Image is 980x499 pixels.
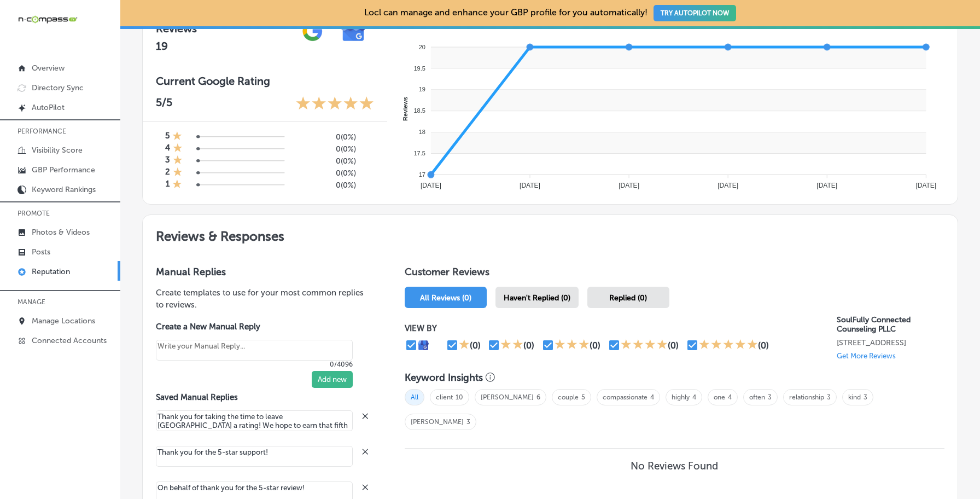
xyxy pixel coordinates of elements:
[156,322,353,332] label: Create a New Manual Reply
[419,129,425,135] tspan: 18
[749,393,765,401] a: often
[619,182,639,189] tspan: [DATE]
[413,150,425,156] tspan: 17.5
[692,393,696,401] a: 4
[603,393,647,401] a: compassionate
[293,181,356,190] h5: 0 ( 0% )
[156,392,370,402] label: Saved Manual Replies
[32,146,83,155] p: Visibility Score
[413,107,425,114] tspan: 18.5
[436,393,453,401] a: client
[668,340,679,351] div: (0)
[699,339,758,352] div: 5 Stars
[156,340,353,361] textarea: Create your Quick Reply
[293,144,356,154] h5: 0 ( 0% )
[405,266,944,282] h1: Customer Reviews
[590,340,600,351] div: (0)
[421,182,441,189] tspan: [DATE]
[333,10,374,51] img: e7ababfa220611ac49bdb491a11684a6.png
[758,340,769,351] div: (0)
[156,410,353,431] textarea: Create your Quick Reply
[32,165,95,175] p: GBP Performance
[419,171,425,178] tspan: 17
[32,316,95,326] p: Manage Locations
[405,323,837,333] p: VIEW BY
[411,418,464,426] a: [PERSON_NAME]
[848,393,861,401] a: kind
[32,185,96,194] p: Keyword Rankings
[500,339,523,352] div: 2 Stars
[293,156,356,166] h5: 0 ( 0% )
[717,182,738,189] tspan: [DATE]
[165,143,170,155] h4: 4
[816,182,837,189] tspan: [DATE]
[173,143,183,155] div: 1 Star
[293,132,356,142] h5: 0 ( 0% )
[827,393,831,401] a: 3
[470,340,481,351] div: (0)
[789,393,824,401] a: relationship
[156,74,374,88] h3: Current Google Rating
[768,393,772,401] a: 3
[293,169,356,178] h5: 0 ( 0% )
[419,86,425,92] tspan: 19
[420,293,471,303] span: All Reviews (0)
[17,14,78,25] img: 660ab0bf-5cc7-4cb8-ba1c-48b5ae0f18e60NCTV_CLogo_TV_Black_-500x88.png
[173,167,183,179] div: 1 Star
[32,228,90,237] p: Photos & Videos
[504,293,570,303] span: Haven't Replied (0)
[405,389,424,405] span: All
[837,315,944,334] p: SoulFully Connected Counseling PLLC
[143,215,958,253] h2: Reviews & Responses
[165,167,170,179] h4: 2
[555,339,590,352] div: 3 Stars
[405,372,483,384] h3: Keyword Insights
[650,393,654,401] a: 4
[837,338,944,347] p: 401 N. Main Street Bryan, TX 77803, US
[312,371,353,388] button: Add new
[32,336,107,345] p: Connected Accounts
[402,97,409,121] text: Reviews
[156,287,370,311] p: Create templates to use for your most common replies to reviews.
[419,44,425,50] tspan: 20
[173,155,183,167] div: 1 Star
[672,393,690,401] a: highly
[156,96,172,113] p: 5 /5
[714,393,725,401] a: one
[156,446,353,467] textarea: Create your Quick Reply
[523,340,534,351] div: (0)
[581,393,585,401] a: 5
[165,155,170,167] h4: 3
[915,182,936,189] tspan: [DATE]
[32,267,70,276] p: Reputation
[296,96,374,113] div: 5 Stars
[654,5,736,21] button: TRY AUTOPILOT NOW
[481,393,534,401] a: [PERSON_NAME]
[728,393,732,401] a: 4
[837,352,896,360] p: Get More Reviews
[631,460,718,472] h3: No Reviews Found
[466,418,470,426] a: 3
[536,393,540,401] a: 6
[292,10,333,51] img: gPZS+5FD6qPJAAAAABJRU5ErkJggg==
[32,83,84,92] p: Directory Sync
[459,339,470,352] div: 1 Star
[165,131,170,143] h4: 5
[156,39,292,53] h2: 19
[156,361,353,368] p: 0/4096
[520,182,540,189] tspan: [DATE]
[864,393,867,401] a: 3
[172,179,182,191] div: 1 Star
[156,266,370,278] h3: Manual Replies
[166,179,170,191] h4: 1
[32,103,65,112] p: AutoPilot
[609,293,647,303] span: Replied (0)
[621,339,668,352] div: 4 Stars
[32,63,65,73] p: Overview
[172,131,182,143] div: 1 Star
[413,65,425,72] tspan: 19.5
[32,247,50,257] p: Posts
[456,393,463,401] a: 10
[558,393,579,401] a: couple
